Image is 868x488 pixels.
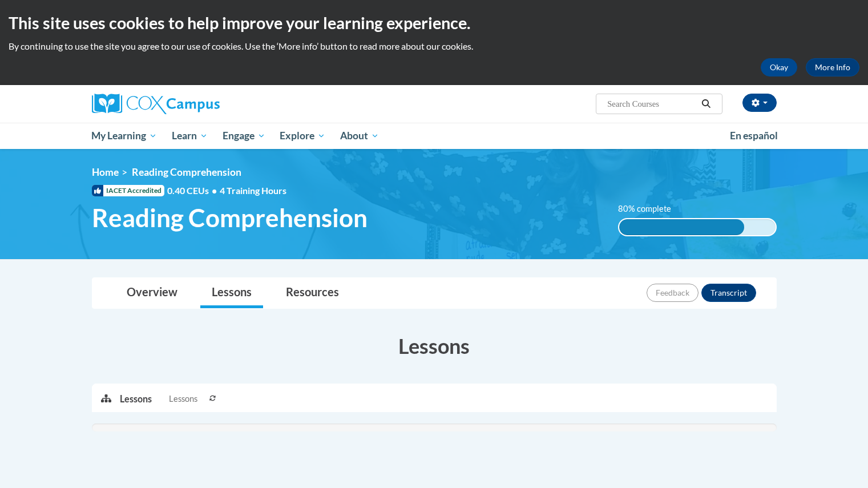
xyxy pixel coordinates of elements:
span: Lessons [169,393,197,405]
span: Reading Comprehension [132,166,241,178]
label: 80% complete [618,203,684,215]
h3: Lessons [92,332,777,360]
div: 80% complete [619,219,744,235]
button: Account Settings [742,94,777,112]
button: Search [697,97,714,111]
a: Learn [164,123,215,149]
a: More Info [806,58,859,76]
span: My Learning [91,129,157,143]
a: Overview [115,278,189,308]
a: Home [92,166,119,178]
a: Engage [215,123,273,149]
span: • [212,185,217,196]
span: Explore [280,129,325,143]
a: En español [722,124,785,148]
span: En español [730,130,778,142]
h2: This site uses cookies to help improve your learning experience. [9,11,859,34]
span: Learn [172,129,208,143]
span: About [340,129,379,143]
p: By continuing to use the site you agree to our use of cookies. Use the ‘More info’ button to read... [9,40,859,53]
span: IACET Accredited [92,185,164,196]
a: Lessons [200,278,263,308]
a: Resources [274,278,350,308]
button: Feedback [647,284,699,302]
span: 0.40 CEUs [167,184,220,197]
p: Lessons [120,393,152,405]
img: Cox Campus [92,94,220,114]
span: Engage [223,129,265,143]
button: Transcript [701,284,756,302]
span: Reading Comprehension [92,203,368,233]
a: My Learning [84,123,165,149]
div: Main menu [75,123,794,149]
a: Explore [272,123,333,149]
button: Okay [761,58,797,76]
input: Search Courses [606,97,697,111]
a: Cox Campus [92,94,309,114]
span: 4 Training Hours [220,185,286,196]
a: About [333,123,386,149]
